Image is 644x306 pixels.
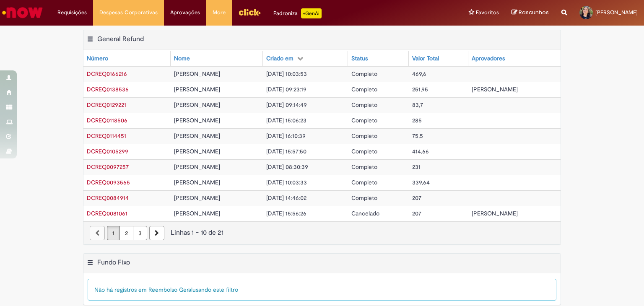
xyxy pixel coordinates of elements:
[412,132,423,140] span: 75,5
[476,8,499,17] span: Favoritos
[87,148,128,155] a: Abrir Registro: DCREQ0105299
[266,54,293,63] div: Criado em
[90,228,554,238] div: Linhas 1 − 10 de 21
[87,194,129,202] span: DCREQ0084914
[87,70,127,78] span: DCREQ0166216
[412,86,428,93] span: 251,95
[351,54,368,63] div: Status
[87,148,128,155] span: DCREQ0105299
[97,258,130,267] h2: Fundo Fixo
[87,163,129,171] a: Abrir Registro: DCREQ0097257
[87,101,126,109] span: DCREQ0129221
[412,117,422,124] span: 285
[266,179,307,186] span: [DATE] 10:03:33
[351,194,377,202] span: Completo
[351,117,377,124] span: Completo
[266,117,306,124] span: [DATE] 15:06:23
[213,8,226,17] span: More
[88,279,556,301] div: Não há registros em Reembolso Geral
[192,286,238,293] span: usando este filtro
[238,6,261,18] img: click_logo_yellow_360x200.png
[87,117,127,124] a: Abrir Registro: DCREQ0118506
[87,101,126,109] a: Abrir Registro: DCREQ0129221
[266,101,307,109] span: [DATE] 09:14:49
[174,132,220,140] span: [PERSON_NAME]
[107,226,120,240] a: Página 1
[87,86,129,93] span: DCREQ0138536
[87,179,130,186] span: DCREQ0093565
[301,8,322,18] p: +GenAi
[412,54,439,63] div: Valor Total
[412,179,430,186] span: 339,64
[266,70,307,78] span: [DATE] 10:03:53
[1,4,44,21] img: ServiceNow
[351,86,377,93] span: Completo
[87,163,129,171] span: DCREQ0097257
[412,163,421,171] span: 231
[174,194,220,202] span: [PERSON_NAME]
[174,179,220,186] span: [PERSON_NAME]
[119,226,133,240] a: Página 2
[170,8,200,17] span: Aprovações
[87,194,129,202] a: Abrir Registro: DCREQ0084914
[351,210,379,217] span: Cancelado
[351,101,377,109] span: Completo
[87,179,130,186] a: Abrir Registro: DCREQ0093565
[174,54,190,63] div: Nome
[472,54,505,63] div: Aprovadores
[266,194,306,202] span: [DATE] 14:46:02
[266,163,308,171] span: [DATE] 08:30:39
[595,9,638,16] span: [PERSON_NAME]
[149,226,164,240] a: Próxima página
[174,117,220,124] span: [PERSON_NAME]
[351,148,377,155] span: Completo
[87,70,127,78] a: Abrir Registro: DCREQ0166216
[351,163,377,171] span: Completo
[412,194,421,202] span: 207
[87,35,93,46] button: General Refund Menu de contexto
[57,8,87,17] span: Requisições
[87,117,127,124] span: DCREQ0118506
[174,148,220,155] span: [PERSON_NAME]
[133,226,147,240] a: Página 3
[174,86,220,93] span: [PERSON_NAME]
[519,8,549,16] span: Rascunhos
[87,210,127,217] span: DCREQ0081061
[472,86,518,93] span: [PERSON_NAME]
[266,86,306,93] span: [DATE] 09:23:19
[174,70,220,78] span: [PERSON_NAME]
[351,179,377,186] span: Completo
[472,210,518,217] span: [PERSON_NAME]
[512,9,549,17] a: Rascunhos
[266,132,306,140] span: [DATE] 16:10:39
[266,210,306,217] span: [DATE] 15:56:26
[87,258,93,269] button: Fundo Fixo Menu de contexto
[412,210,421,217] span: 207
[87,86,129,93] a: Abrir Registro: DCREQ0138536
[412,70,426,78] span: 469,6
[87,132,126,140] span: DCREQ0114451
[87,132,126,140] a: Abrir Registro: DCREQ0114451
[266,148,306,155] span: [DATE] 15:57:50
[97,35,144,43] h2: General Refund
[174,210,220,217] span: [PERSON_NAME]
[83,221,561,244] nav: paginação
[174,101,220,109] span: [PERSON_NAME]
[273,8,322,18] div: Padroniza
[412,148,429,155] span: 414,66
[174,163,220,171] span: [PERSON_NAME]
[351,70,377,78] span: Completo
[87,54,108,63] div: Número
[351,132,377,140] span: Completo
[412,101,423,109] span: 83,7
[99,8,158,17] span: Despesas Corporativas
[87,210,127,217] a: Abrir Registro: DCREQ0081061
